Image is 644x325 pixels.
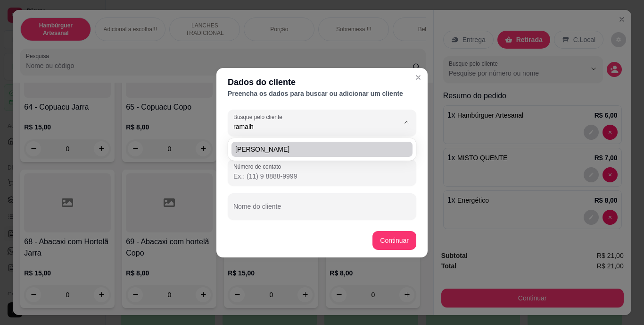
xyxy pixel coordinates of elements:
input: Número de contato [233,171,411,181]
div: Dados do cliente [228,76,416,89]
label: Número de contato [233,162,284,171]
div: Preencha os dados para buscar ou adicionar um cliente [228,89,416,98]
input: Busque pelo cliente [233,122,384,131]
button: Continuar [372,231,416,250]
ul: Suggestions [231,142,413,157]
button: Show suggestions [399,115,414,130]
span: [PERSON_NAME] [235,145,399,154]
input: Nome do cliente [233,205,411,215]
label: Busque pelo cliente [233,113,286,121]
div: Suggestions [230,140,414,159]
button: Close [411,70,426,85]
